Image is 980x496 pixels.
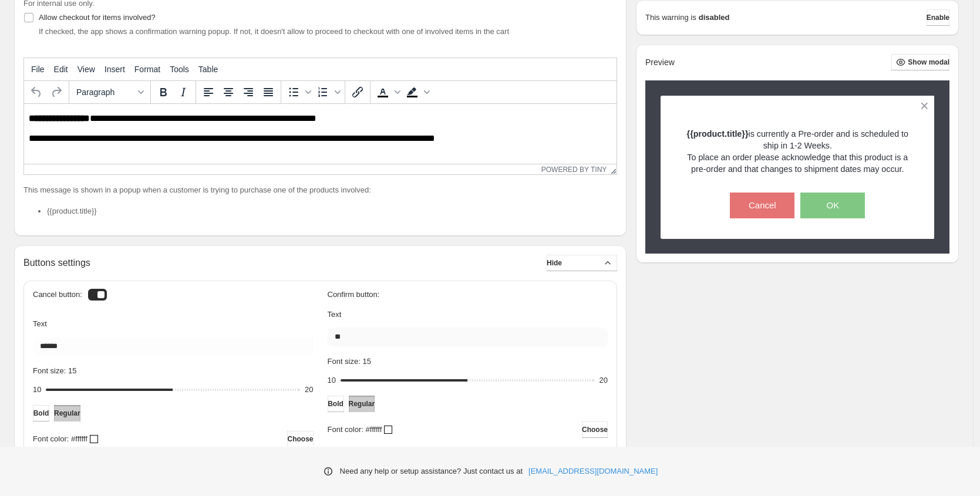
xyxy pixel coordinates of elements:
[607,164,617,174] div: Resize
[328,357,371,366] span: Font size: 15
[328,310,342,319] span: Text
[47,205,617,217] li: {{product.title}}
[328,290,608,299] h3: Confirm button:
[26,82,46,102] button: Undo
[105,65,125,74] span: Insert
[328,396,344,412] button: Bold
[582,425,608,434] span: Choose
[173,82,193,102] button: Italic
[687,129,749,139] strong: {{product.title}}
[33,319,47,328] span: Text
[402,82,432,102] div: Background color
[305,384,313,396] div: 20
[198,65,218,74] span: Table
[39,27,509,36] span: If checked, the app shows a confirmation warning popup. If not, it doesn't allow to proceed to ch...
[218,82,238,102] button: Align center
[645,58,675,68] h2: Preview
[33,366,76,375] span: Font size: 15
[170,65,189,74] span: Tools
[681,128,914,151] p: is currently a Pre-order and is scheduled to ship in 1-2 Weeks.
[645,12,696,23] p: This warning is
[198,82,218,102] button: Align left
[23,257,90,268] h2: Buttons settings
[600,374,608,386] div: 20
[33,290,82,299] h3: Cancel button:
[800,193,865,218] button: OK
[908,58,949,67] span: Show modal
[541,166,607,174] a: Powered by Tiny
[891,54,949,70] button: Show modal
[24,104,617,164] iframe: Rich Text Area
[33,433,87,445] p: Font color: #ffffff
[33,385,41,394] span: 10
[547,255,617,271] button: Hide
[39,13,156,22] span: Allow checkout for items involved?
[78,65,95,74] span: View
[33,409,49,418] span: Bold
[72,82,148,102] button: Formats
[348,82,368,102] button: Insert/edit link
[258,82,278,102] button: Justify
[349,396,375,412] button: Regular
[31,65,45,74] span: File
[699,12,730,23] strong: disabled
[730,193,794,218] button: Cancel
[287,434,313,444] span: Choose
[23,184,617,196] p: This message is shown in a popup when a customer is trying to purchase one of the products involved:
[582,421,608,438] button: Choose
[54,409,80,418] span: Regular
[547,258,562,268] span: Hide
[134,65,160,74] span: Format
[313,82,342,102] div: Numbered list
[927,9,949,26] button: Enable
[287,431,313,447] button: Choose
[33,405,49,421] button: Bold
[153,82,173,102] button: Bold
[927,13,949,22] span: Enable
[328,376,336,384] span: 10
[328,424,382,436] p: Font color: #ffffff
[54,405,80,421] button: Regular
[373,82,402,102] div: Text color
[46,82,66,102] button: Redo
[328,399,343,409] span: Bold
[76,87,134,97] span: Paragraph
[681,151,914,175] p: To place an order please acknowledge that this product is a pre-order and that changes to shipmen...
[349,399,375,409] span: Regular
[54,65,68,74] span: Edit
[528,465,658,477] a: [EMAIL_ADDRESS][DOMAIN_NAME]
[238,82,258,102] button: Align right
[284,82,313,102] div: Bullet list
